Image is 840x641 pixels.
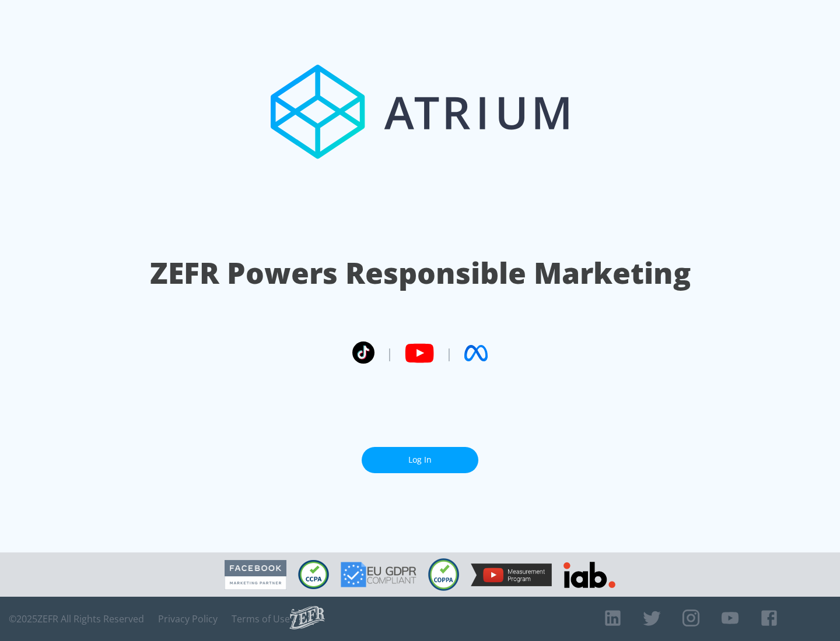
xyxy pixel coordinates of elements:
img: Facebook Marketing Partner [225,560,286,590]
a: Log In [362,447,478,473]
img: GDPR Compliant [341,562,416,587]
h1: ZEFR Powers Responsible Marketing [150,253,691,293]
img: COPPA Compliant [428,558,459,591]
img: YouTube Measurement Program [471,563,552,586]
a: Privacy Policy [158,613,218,625]
img: CCPA Compliant [298,560,329,589]
span: | [446,344,453,362]
span: | [386,344,393,362]
a: Terms of Use [232,613,290,625]
span: © 2025 ZEFR All Rights Reserved [9,613,144,625]
img: IAB [563,562,615,588]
